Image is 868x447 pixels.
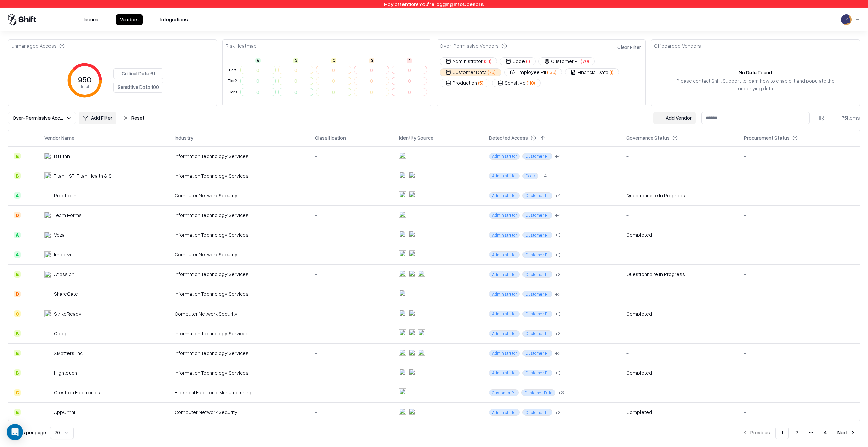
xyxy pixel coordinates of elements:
[44,232,51,238] img: Veza
[541,172,547,179] div: + 4
[175,389,304,396] div: Electrical Electronic Manufacturing
[315,389,388,396] div: -
[14,389,21,396] div: C
[489,291,520,297] span: Administrator
[500,57,536,65] button: Code(1)
[44,330,51,337] img: Google
[44,291,51,297] img: ShareGate
[489,409,520,416] span: Administrator
[522,153,552,160] span: Customer PII
[409,329,415,336] img: microsoft365.com
[54,271,74,278] div: Atlassian
[565,68,619,76] button: Financial Data(1)
[488,69,496,76] span: ( 75 )
[14,330,21,337] div: B
[175,134,193,141] div: Industry
[626,409,652,416] div: Completed
[522,173,538,179] span: Code
[80,84,89,89] tspan: Total
[14,251,21,258] div: A
[626,134,670,141] div: Governance Status
[522,212,552,219] span: Customer PII
[744,192,854,199] div: -
[654,42,701,50] div: Offboarded Vendors
[399,231,406,237] img: entra.microsoft.com
[113,68,163,79] button: Critical Data 61
[315,290,388,297] div: -
[744,310,854,317] div: -
[489,330,520,337] span: Administrator
[399,369,406,375] img: entra.microsoft.com
[315,212,388,219] div: -
[626,153,733,160] div: -
[626,350,733,357] div: -
[744,389,854,396] div: -
[399,349,406,356] img: entra.microsoft.com
[610,69,613,76] span: ( 1 )
[555,369,561,376] div: + 3
[409,250,415,257] img: okta.com
[175,231,304,238] div: Information Technology Services
[626,251,733,258] div: -
[555,291,561,298] div: + 3
[522,192,552,199] span: Customer PII
[44,212,51,218] img: Team Forms
[175,310,304,317] div: Computer Network Security
[14,291,21,297] div: D
[489,212,520,219] span: Administrator
[744,231,854,238] div: -
[478,79,484,86] span: ( 5 )
[315,330,388,337] div: -
[44,153,51,159] img: BitTitan
[555,153,561,160] div: + 4
[626,212,733,219] div: -
[175,409,304,416] div: Computer Network Security
[653,112,696,124] a: Add Vendor
[833,427,860,439] button: Next
[541,172,547,179] button: +4
[555,291,561,298] button: +3
[14,409,21,416] div: B
[44,251,51,258] img: Imperva
[315,153,388,160] div: -
[409,231,415,237] img: okta.com
[484,58,491,65] span: ( 34 )
[744,153,854,160] div: -
[440,42,507,50] div: Over-Permissive Vendors
[555,310,561,317] div: + 3
[315,251,388,258] div: -
[255,58,261,63] div: A
[315,409,388,416] div: -
[175,212,304,219] div: Information Technology Services
[44,389,51,396] img: Crestron Electronics
[54,290,78,297] div: ShareGate
[555,350,561,357] button: +3
[489,173,520,179] span: Administrator
[744,172,854,179] div: -
[527,79,535,86] span: ( 110 )
[14,271,21,278] div: B
[227,67,238,73] div: Tier 1
[14,232,21,238] div: A
[14,192,21,199] div: A
[44,310,51,317] img: StrikeReady
[555,212,561,219] button: +4
[489,370,520,376] span: Administrator
[555,231,561,238] div: + 3
[744,271,854,278] div: -
[538,57,595,65] button: Customer PII(70)
[315,369,388,376] div: -
[489,134,528,141] div: Detected Access
[489,153,520,160] span: Administrator
[555,330,561,337] button: +3
[522,311,552,317] span: Customer PII
[7,424,23,440] div: Open Intercom Messenger
[555,310,561,317] button: +3
[80,14,102,25] button: Issues
[418,270,425,277] img: okta.com
[227,89,238,95] div: Tier 3
[54,251,73,258] div: Imperva
[399,388,406,395] img: entra.microsoft.com
[315,172,388,179] div: -
[8,112,76,124] button: Over-Permissive Access: Customer Data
